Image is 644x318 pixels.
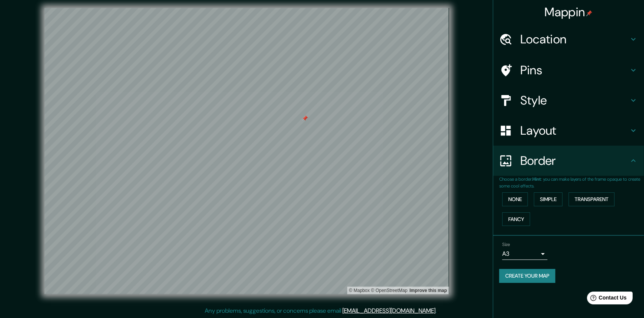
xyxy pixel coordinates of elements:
h4: Location [520,32,629,47]
h4: Mappin [545,5,593,20]
button: Fancy [502,212,530,226]
label: Size [502,241,510,248]
a: Mapbox [349,288,370,293]
h4: Layout [520,123,629,138]
div: Layout [493,115,644,146]
button: Transparent [569,192,615,206]
div: Border [493,146,644,176]
a: OpenStreetMap [371,288,408,293]
a: [EMAIL_ADDRESS][DOMAIN_NAME] [342,307,435,315]
b: Hint [532,176,541,182]
div: Location [493,24,644,54]
button: Simple [534,192,563,206]
img: pin-icon.png [586,10,592,16]
p: Any problems, suggestions, or concerns please email . [205,306,437,315]
h4: Pins [520,63,629,78]
h4: Style [520,93,629,108]
div: Pins [493,55,644,85]
button: None [502,192,528,206]
div: A3 [502,248,547,260]
div: . [437,306,438,315]
canvas: Map [44,8,449,294]
div: . [438,306,439,315]
iframe: Help widget launcher [577,289,636,310]
div: Style [493,85,644,115]
a: Map feedback [409,288,447,293]
p: Choose a border. : you can make layers of the frame opaque to create some cool effects. [499,176,644,189]
button: Create your map [499,269,555,283]
h4: Border [520,153,629,168]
